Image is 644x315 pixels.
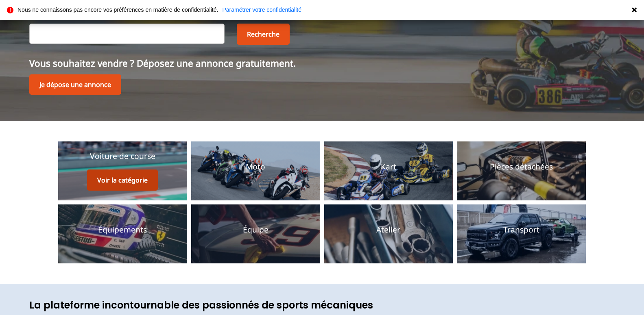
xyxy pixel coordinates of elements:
[503,224,539,235] p: Transport
[376,224,400,235] p: Atelier
[191,141,320,200] a: MotoMoto
[191,204,320,263] a: ÉquipeÉquipe
[243,224,269,235] p: Équipe
[246,161,265,172] p: Moto
[381,161,396,172] p: Kart
[29,74,121,95] a: Je dépose une annonce
[29,298,615,312] h1: La plateforme incontournable des passionnés de sports mécaniques
[17,7,218,13] p: Nous ne connaissons pas encore vos préférences en matière de confidentialité.
[457,204,586,263] a: TransportTransport
[490,161,553,172] p: Pièces détachées
[90,151,155,162] p: Voiture de course
[58,141,187,200] a: Voiture de courseVoir la catégorieVoiture de course
[222,7,301,13] a: Paramétrer votre confidentialité
[237,24,290,45] button: Recherche
[457,141,586,200] a: Pièces détachéesPièces détachées
[324,204,453,263] a: AtelierAtelier
[324,141,453,200] a: KartKart
[58,204,187,263] a: ÉquipementsÉquipements
[29,57,615,70] p: Vous souhaitez vendre ? Déposez une annonce gratuitement.
[87,169,158,191] button: Voir la catégorie
[98,224,147,235] p: Équipements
